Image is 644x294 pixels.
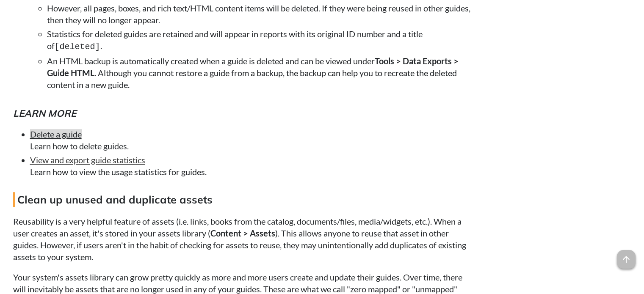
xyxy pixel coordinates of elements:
h4: Clean up unused and duplicate assets [13,192,470,207]
a: Delete a guide [30,129,82,139]
span: arrow_upward [617,250,636,269]
a: View and export guide statistics [30,155,145,165]
a: arrow_upward [617,251,636,261]
p: Reusability is a very helpful feature of assets (i.e. links, books from the catalog, documents/fi... [13,215,470,263]
li: Statistics for deleted guides are retained and will appear in reports with its original ID number... [47,28,470,53]
li: However, all pages, boxes, and rich text/HTML content items will be deleted. If they were being r... [47,2,470,26]
li: An HTML backup is automatically created when a guide is deleted and can be viewed under . Althoug... [47,55,470,91]
h5: Learn more [13,107,470,120]
strong: Content > Assets [210,228,275,238]
li: Learn how to view the usage statistics for guides. [30,154,470,178]
samp: [deleted] [55,42,100,52]
li: Learn how to delete guides. [30,128,470,152]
